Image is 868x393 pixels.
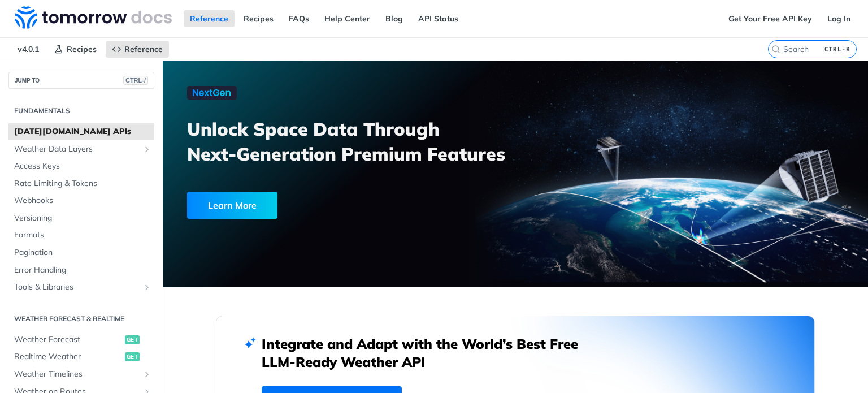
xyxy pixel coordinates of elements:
a: Formats [8,227,154,244]
div: Learn More [187,192,277,219]
h3: Unlock Space Data Through Next-Generation Premium Features [187,116,528,166]
a: Learn More [187,192,459,219]
a: [DATE][DOMAIN_NAME] APIs [8,123,154,140]
a: Error Handling [8,262,154,279]
h2: Weather Forecast & realtime [8,314,154,324]
a: Log In [821,10,857,27]
a: API Status [412,10,465,27]
span: Tools & Libraries [14,282,140,293]
span: v4.0.1 [11,41,45,58]
a: FAQs [283,10,315,27]
span: Pagination [14,247,151,258]
a: Blog [379,10,409,27]
h2: Fundamentals [8,106,154,116]
span: Access Keys [14,161,151,172]
a: Realtime Weatherget [8,348,154,365]
span: Formats [14,230,151,241]
a: Weather Forecastget [8,331,154,348]
a: Rate Limiting & Tokens [8,175,154,192]
span: CTRL-/ [123,76,148,85]
img: Tomorrow.io Weather API Docs [15,6,172,29]
button: Show subpages for Tools & Libraries [142,283,151,292]
svg: Search [771,45,780,54]
a: Access Keys [8,158,154,175]
a: Recipes [237,10,280,27]
h2: Integrate and Adapt with the World’s Best Free LLM-Ready Weather API [262,335,595,371]
span: Weather Forecast [14,334,122,346]
a: Tools & LibrariesShow subpages for Tools & Libraries [8,279,154,296]
span: Realtime Weather [14,351,122,362]
span: Rate Limiting & Tokens [14,178,151,189]
span: Weather Data Layers [14,144,140,155]
a: Versioning [8,210,154,227]
a: Help Center [318,10,376,27]
span: get [125,335,140,344]
a: Webhooks [8,192,154,209]
img: NextGen [187,86,237,100]
span: Weather Timelines [14,369,140,380]
button: Show subpages for Weather Timelines [142,370,151,379]
span: Recipes [67,44,97,54]
span: get [125,352,140,361]
a: Recipes [48,41,103,58]
span: [DATE][DOMAIN_NAME] APIs [14,126,151,137]
a: Weather Data LayersShow subpages for Weather Data Layers [8,141,154,158]
a: Get Your Free API Key [722,10,818,27]
button: JUMP TOCTRL-/ [8,72,154,89]
a: Reference [106,41,169,58]
a: Reference [184,10,235,27]
span: Reference [124,44,163,54]
span: Webhooks [14,195,151,206]
a: Weather TimelinesShow subpages for Weather Timelines [8,366,154,383]
span: Versioning [14,213,151,224]
a: Pagination [8,244,154,261]
kbd: CTRL-K [822,44,853,55]
button: Show subpages for Weather Data Layers [142,145,151,154]
span: Error Handling [14,265,151,276]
